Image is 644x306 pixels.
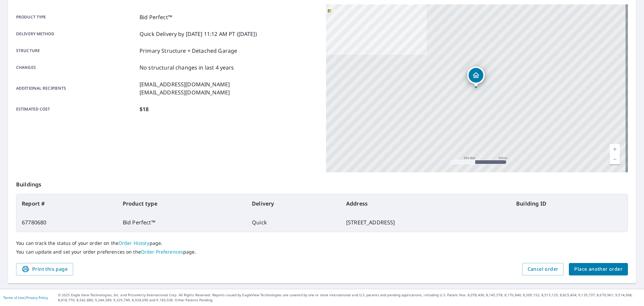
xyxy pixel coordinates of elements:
button: Print this page [16,263,73,275]
p: [EMAIL_ADDRESS][DOMAIN_NAME] [140,80,230,88]
a: Privacy Policy [26,295,48,300]
p: Estimated cost [16,105,137,113]
td: 67780680 [16,213,117,232]
p: © 2025 Eagle View Technologies, Inc. and Pictometry International Corp. All Rights Reserved. Repo... [58,293,641,303]
a: Order History [118,240,150,246]
p: You can track the status of your order on the page. [16,240,628,246]
span: Print this page [21,265,68,273]
p: Product type [16,13,137,21]
button: Place another order [569,263,628,275]
th: Report # [16,194,117,213]
button: Cancel order [522,263,564,275]
td: Bid Perfect™ [117,213,247,232]
p: Changes [16,63,137,72]
th: Building ID [511,194,628,213]
span: Place another order [574,265,623,273]
td: [STREET_ADDRESS] [341,213,511,232]
div: Dropped pin, building 1, Residential property, 9549 Bergamo St Lake Worth, FL 33467 [467,67,485,87]
a: Order Preferences [141,249,183,255]
td: Quick [247,213,341,232]
p: You can update and set your order preferences on the page. [16,249,628,255]
p: [EMAIL_ADDRESS][DOMAIN_NAME] [140,88,230,96]
th: Product type [117,194,247,213]
th: Address [341,194,511,213]
p: Delivery method [16,30,137,38]
a: Current Level 17, Zoom In [610,144,620,154]
p: | [3,296,48,300]
p: Bid Perfect™ [140,13,172,21]
p: Primary Structure + Detached Garage [140,47,237,55]
p: Additional recipients [16,80,137,96]
span: Cancel order [528,265,558,273]
p: Structure [16,47,137,55]
p: Buildings [16,172,628,194]
p: No structural changes in last 4 years [140,63,234,72]
a: Current Level 17, Zoom Out [610,154,620,164]
p: Quick Delivery by [DATE] 11:12 AM PT ([DATE]) [140,30,257,38]
th: Delivery [247,194,341,213]
p: $18 [140,105,149,113]
a: Terms of Use [3,295,24,300]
